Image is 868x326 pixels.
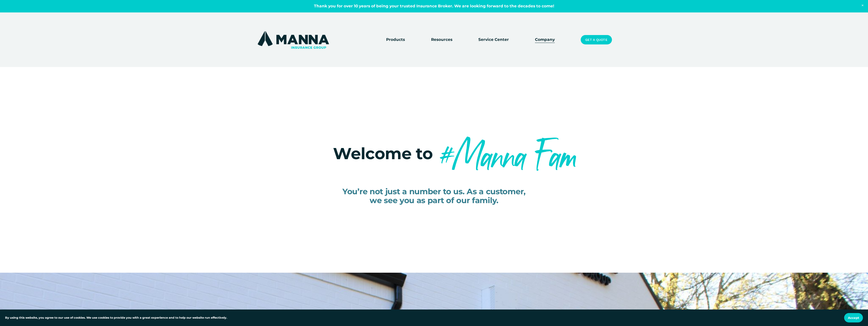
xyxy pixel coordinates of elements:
[342,187,526,205] span: You’re not just a number to us. As a customer, we see you as part of our family.
[5,316,227,320] p: By using this website, you agree to our use of cookies. We use cookies to provide you with a grea...
[581,35,612,45] a: Get a Quote
[431,37,452,43] span: Resources
[844,313,863,322] button: Accept
[256,30,330,50] img: Manna Insurance Group
[535,36,555,43] a: Company
[478,36,509,43] a: Service Center
[333,144,433,163] span: Welcome to
[431,36,452,43] a: folder dropdown
[386,36,405,43] a: folder dropdown
[848,316,859,320] span: Accept
[386,37,405,43] span: Products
